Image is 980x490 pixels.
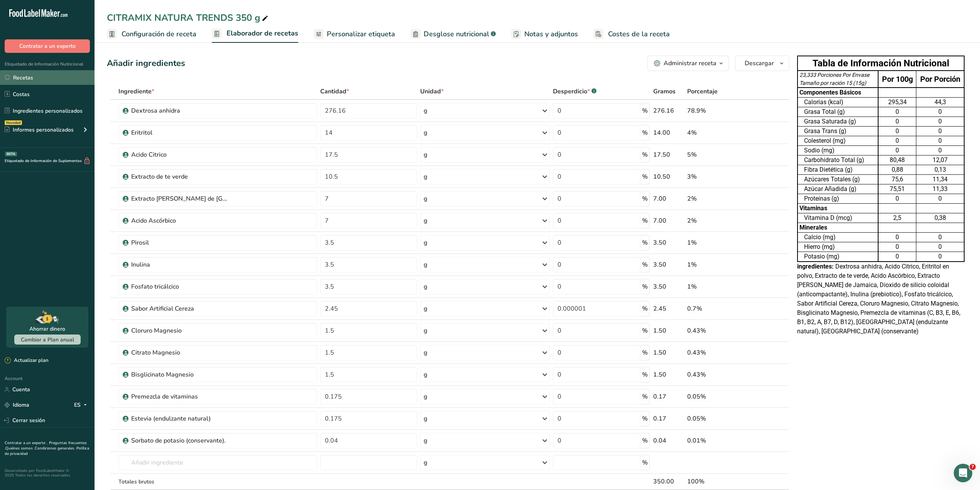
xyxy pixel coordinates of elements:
td: Sodio (mg) [798,146,878,155]
button: Contratar a un experto [5,39,90,53]
div: 75,6 [880,175,914,184]
div: 1.50 [653,326,684,335]
td: Vitamina D (mcg) [798,213,878,223]
a: Contratar a un experto . [5,440,47,446]
div: Citrato Magnesio [131,348,228,357]
div: g [424,172,427,181]
td: Colesterol (mg) [798,136,878,146]
div: 2% [687,216,751,225]
div: 0 [918,127,962,136]
td: Componentes Básicos [798,88,878,98]
div: 2,5 [880,213,914,223]
div: 11,34 [918,175,962,184]
div: 0.05% [687,414,751,423]
span: Notas y adjuntos [524,29,578,39]
span: ingredientes: [797,263,834,270]
span: Dextrosa anhidra, Acido Citrico, Eritritol en polvo, Extracto de te verde, Acido Ascórbico, Extra... [797,263,960,335]
span: Porcentaje [687,87,718,96]
div: 0 [880,233,914,242]
div: 3.50 [653,260,684,269]
span: Tamaño por ración [799,80,845,86]
div: 0 [918,136,962,145]
div: Estevia (endulzante natural) [131,414,228,423]
div: g [424,150,427,159]
a: Elaborador de recetas [212,25,298,43]
div: 0 [918,107,962,117]
div: g [424,128,427,137]
td: Vitaminas [798,204,878,213]
div: 10.50 [653,172,684,181]
div: 0,38 [918,213,962,223]
div: 0.04 [653,436,684,445]
td: Por 100g [878,71,916,88]
div: 0 [880,117,914,126]
span: Configuración de receta [122,29,196,39]
div: 78.9% [687,106,751,115]
div: g [424,414,427,423]
span: Ingrediente [118,87,154,96]
div: 3% [687,172,751,181]
div: g [424,458,427,467]
a: Política de privacidad [5,446,89,456]
div: Fosfato tricálcico [131,282,228,291]
div: 4% [687,128,751,137]
div: Dextrosa anhidra [131,106,228,115]
div: 5% [687,150,751,159]
div: g [424,106,427,115]
div: 2% [687,194,751,203]
div: Sabor Artificial Cereza [131,304,228,313]
div: 0 [880,107,914,117]
span: Cambiar a Plan anual [21,336,74,343]
div: 0 [918,242,962,252]
div: Pirosil [131,238,228,247]
span: Descargar [745,59,774,68]
div: 0 [918,146,962,155]
div: g [424,194,427,203]
td: Fibra Dietética (g) [798,165,878,175]
td: Carbohidrato Total (g) [798,155,878,165]
div: g [424,370,427,379]
div: Premezcla de vitaminas [131,392,228,401]
td: Grasa Trans (g) [798,127,878,136]
div: 0.01% [687,436,751,445]
div: 0 [918,117,962,126]
div: 100% [687,477,751,486]
div: 17.50 [653,150,684,159]
div: 7.00 [653,216,684,225]
div: Acido Ascórbico [131,216,228,225]
a: Notas y adjuntos [511,25,578,43]
input: Añadir ingrediente [118,455,317,470]
div: 0,13 [918,165,962,174]
span: Gramos [653,87,676,96]
div: 0 [880,242,914,252]
th: Tabla de Información Nutricional [798,56,964,71]
div: Bisglicinato Magnesio [131,370,228,379]
td: Azúcares Totales (g) [798,175,878,184]
span: Elaborador de recetas [226,28,298,39]
div: 0 [918,252,962,261]
div: Desperdicio [553,87,596,96]
div: 0 [918,233,962,242]
div: Extracto de te verde [131,172,228,181]
div: ES [74,400,90,410]
div: Actualizar plan [5,357,48,365]
div: Cloruro Magnesio [131,326,228,335]
div: 2.45 [653,304,684,313]
div: 75,51 [880,184,914,194]
span: 15 (15g) [846,80,866,86]
span: Personalizar etiqueta [327,29,395,39]
div: 276.16 [653,106,684,115]
div: 14.00 [653,128,684,137]
span: Unidad [420,87,444,96]
div: BETA [5,152,17,156]
div: 0 [918,194,962,203]
td: Potasio (mg) [798,252,878,262]
div: Administrar receta [664,59,716,68]
div: 0 [880,127,914,136]
div: 7.00 [653,194,684,203]
span: Cantidad [320,87,349,96]
div: 0.43% [687,370,751,379]
div: Desarrollado por FoodLabelMaker © 2025 Todos los derechos reservados [5,468,90,478]
div: Añadir ingredientes [107,57,185,70]
span: Desglose nutricional [424,29,489,39]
